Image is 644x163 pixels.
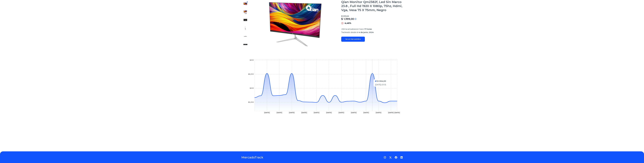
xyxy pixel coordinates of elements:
tspan: [DATE] [289,112,295,114]
p: 4,48% [345,22,351,25]
a: LinkedIn [400,156,403,159]
tspan: [DATE] [264,112,270,114]
img: Qian Monitor Qm2382f, Led Sin Marco 23.8 , Full Hd 1920 X 1080p, 75hz, Hdmi, Vga, Vesa 75 X 75mm,... [243,18,247,22]
a: Instagram [384,156,386,159]
tspan: [DATE] [388,112,394,114]
span: 4 de junio, 2024 [359,31,374,33]
tspan: [DATE] [276,112,282,114]
a: Facebook [395,156,397,159]
img: Qian Monitor Qm2382f, Led Sin Marco 23.8 , Full Hd 1920 X 1080p, 75hz, Hdmi, Vga, Vesa 75 X 75mm,... [243,10,247,14]
span: Trackeado desde el [341,31,358,33]
p: $ 1.399,00 [341,17,354,21]
tspan: [DATE] [338,112,344,114]
tspan: $2,5 K [248,73,254,75]
tspan: [DATE] [314,112,319,114]
tspan: $3 K [250,59,254,61]
img: Qian Monitor Qm2382f, Led Sin Marco 23.8 , Full Hd 1920 X 1080p, 75hz, Hdmi, Vga, Vesa 75 X 75mm,... [243,42,247,46]
img: Qian Monitor Qm2382f, Led Sin Marco 23.8 , Full Hd 1920 X 1080p, 75hz, Hdmi, Vga, Vesa 75 X 75mm,... [243,2,247,6]
span: 17 horas [364,28,372,30]
tspan: [DATE] [326,112,332,114]
img: Qian Monitor Qm2382f, Led Sin Marco 23.8 , Full Hd 1920 X 1080p, 75hz, Hdmi, Vga, Vesa 75 X 75mm,... [243,26,247,30]
a: MercadoTrack [241,155,263,159]
tspan: $1,5 K [248,101,254,103]
tspan: [DATE] [376,112,381,114]
a: Twitter [389,156,392,159]
a: Ver en Mercadolibre [341,37,365,42]
tspan: [DATE] [394,112,400,114]
span: Ultima actualizacion hace [341,28,364,30]
img: Qian Monitor Qm2382f, Led Sin Marco 23.8 , Full Hd 1920 X 1080p, 75hz, Hdmi, Vga, Vesa 75 X 75mm,... [243,34,247,38]
tspan: $2 K [250,87,254,89]
tspan: [DATE] [301,112,307,114]
tspan: [DATE] [363,112,369,114]
tspan: [DATE] [351,112,357,114]
p: $ 1.339,00 [341,15,403,17]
